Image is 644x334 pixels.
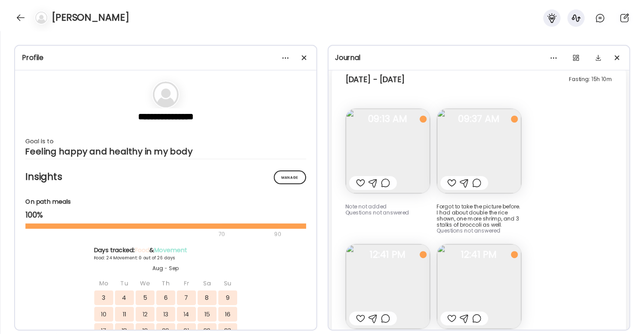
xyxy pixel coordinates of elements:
[274,170,306,184] div: Manage
[335,53,623,63] div: Journal
[25,146,306,157] div: Feeling happy and healthy in my body
[25,170,306,183] h2: Insights
[437,251,521,258] span: 12:41 PM
[156,276,175,290] div: Th
[198,307,217,321] div: 15
[437,109,521,193] img: images%2FxmdCYrSYgfWa5T4bBtmh9eKVqGt1%2FErjy68zufYdnFNs3dTrY%2F27ARRUdavnEwODir5pEh_240
[22,53,310,63] div: Profile
[115,276,134,290] div: Tu
[94,290,113,305] div: 3
[346,203,387,210] span: Note not added
[218,307,237,321] div: 16
[136,307,155,321] div: 12
[346,244,430,329] img: images%2FxmdCYrSYgfWa5T4bBtmh9eKVqGt1%2FDF7xVTjIZGBCE1RDtWho%2FkjlqfUyKNEwMAknVD8xd_240
[94,265,238,272] div: Aug - Sep
[25,210,306,220] div: 100%
[346,251,430,258] span: 12:41 PM
[437,204,521,228] div: Forgot to take the picture before. I had about double the rice shown, one more shrimp, and 3 stal...
[177,290,196,305] div: 7
[136,290,155,305] div: 5
[25,229,272,239] div: 70
[94,255,238,261] div: Food: 24 Movement: 0 out of 26 days
[94,307,113,321] div: 10
[569,74,612,85] div: Fasting: 15h 10m
[136,276,155,290] div: We
[115,307,134,321] div: 11
[177,307,196,321] div: 14
[437,227,501,234] span: Questions not answered
[346,74,405,85] div: [DATE] - [DATE]
[52,11,129,25] h4: [PERSON_NAME]
[198,290,217,305] div: 8
[346,109,430,193] img: images%2FxmdCYrSYgfWa5T4bBtmh9eKVqGt1%2FdrOTet2jkwkJCOSuM1jT%2FqWwCQ7fHXznqZGMArdDc_240
[177,276,196,290] div: Fr
[153,82,179,107] img: bg-avatar-default.svg
[25,136,306,146] div: Goal is to
[94,246,238,255] div: Days tracked: &
[135,246,149,254] span: Food
[25,197,306,206] div: On path meals
[94,276,113,290] div: Mo
[437,244,521,329] img: images%2FxmdCYrSYgfWa5T4bBtmh9eKVqGt1%2FffretZf8g1QWghJt72uX%2FIMSpUKzX93nEHY4lPUlE_240
[154,246,187,254] span: Movement
[346,209,409,216] span: Questions not answered
[437,115,521,123] span: 09:37 AM
[35,12,47,24] img: bg-avatar-default.svg
[198,276,217,290] div: Sa
[156,307,175,321] div: 13
[115,290,134,305] div: 4
[218,276,237,290] div: Su
[156,290,175,305] div: 6
[346,115,430,123] span: 09:13 AM
[273,229,282,239] div: 90
[218,290,237,305] div: 9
